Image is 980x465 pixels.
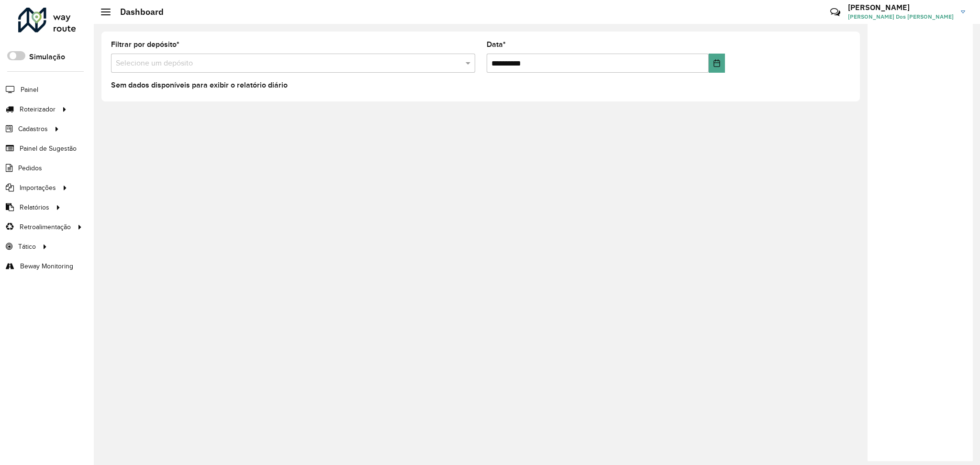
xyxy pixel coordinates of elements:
[20,202,49,212] span: Relatórios
[709,54,725,73] button: Choose Date
[18,242,36,252] span: Tático
[20,104,56,114] span: Roteirizador
[111,7,164,17] h2: Dashboard
[111,39,179,50] label: Filtrar por depósito
[487,39,506,50] label: Data
[825,2,846,22] a: Contato Rápido
[29,51,65,63] label: Simulação
[20,261,73,271] span: Beway Monitoring
[848,3,954,12] h3: [PERSON_NAME]
[21,85,38,95] span: Painel
[20,183,56,193] span: Importações
[18,124,48,134] span: Cadastros
[18,163,42,173] span: Pedidos
[848,12,954,21] span: [PERSON_NAME] Dos [PERSON_NAME]
[111,79,288,91] label: Sem dados disponíveis para exibir o relatório diário
[20,222,71,232] span: Retroalimentação
[20,144,77,154] span: Painel de Sugestão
